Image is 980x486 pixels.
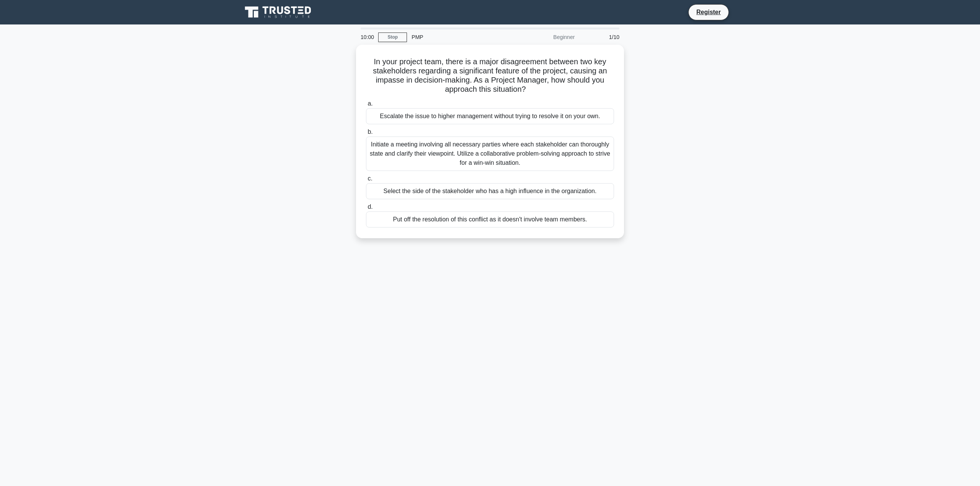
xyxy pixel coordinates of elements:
[366,183,614,199] div: Select the side of the stakeholder who has a high influence in the organization.
[366,108,614,124] div: Escalate the issue to higher management without trying to resolve it on your own.
[365,57,615,94] h5: In your project team, there is a major disagreement between two key stakeholders regarding a sign...
[378,33,407,42] a: Stop
[692,7,725,17] a: Register
[367,128,372,135] span: b.
[512,29,579,45] div: Beginner
[356,29,378,45] div: 10:00
[367,175,372,182] span: c.
[366,137,614,171] div: Initiate a meeting involving all necessary parties where each stakeholder can thoroughly state an...
[367,100,372,107] span: a.
[407,29,512,45] div: PMP
[367,203,372,210] span: d.
[579,29,624,45] div: 1/10
[366,211,614,228] div: Put off the resolution of this conflict as it doesn't involve team members.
